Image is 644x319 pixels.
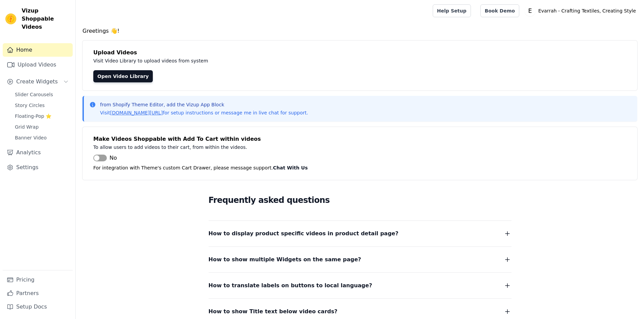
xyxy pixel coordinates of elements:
[15,91,53,98] span: Slider Carousels
[5,14,16,24] img: Vizup
[3,146,73,159] a: Analytics
[3,273,73,287] a: Pricing
[15,102,45,109] span: Story Circles
[209,255,361,264] span: How to show multiple Widgets on the same page?
[209,307,338,316] span: How to show Title text below video cards?
[209,281,511,290] button: How to translate labels on buttons to local language?
[93,164,626,172] p: For integration with Theme's custom Cart Drawer, please message support.
[11,90,73,99] a: Slider Carousels
[15,134,47,141] span: Banner Video
[93,49,626,57] h4: Upload Videos
[22,7,70,31] span: Vizup Shoppable Videos
[480,4,519,17] a: Book Demo
[100,109,308,116] p: Visit for setup instructions or message me in live chat for support.
[93,70,153,82] a: Open Video Library
[15,113,51,119] span: Floating-Pop ⭐
[11,101,73,110] a: Story Circles
[16,78,58,86] span: Create Widgets
[3,300,73,314] a: Setup Docs
[11,122,73,132] a: Grid Wrap
[3,161,73,174] a: Settings
[209,193,511,207] h2: Frequently asked questions
[100,101,308,108] p: from Shopify Theme Editor, add the Vizup App Block
[209,229,511,238] button: How to display product specific videos in product detail page?
[93,154,117,162] button: No
[110,154,117,162] span: No
[93,143,396,151] p: To allow users to add videos to their cart, from within the videos.
[15,124,39,130] span: Grid Wrap
[3,43,73,57] a: Home
[209,255,511,264] button: How to show multiple Widgets on the same page?
[82,27,637,35] h4: Greetings 👋!
[11,133,73,142] a: Banner Video
[93,57,396,65] p: Visit Video Library to upload videos from system
[209,281,372,290] span: How to translate labels on buttons to local language?
[3,287,73,300] a: Partners
[11,111,73,121] a: Floating-Pop ⭐
[535,5,639,17] p: Evarrah - Crafting Textiles, Creating Style
[209,307,511,316] button: How to show Title text below video cards?
[3,58,73,72] a: Upload Videos
[273,164,308,172] button: Chat With Us
[110,110,163,115] a: [DOMAIN_NAME][URL]
[525,5,639,17] button: E Evarrah - Crafting Textiles, Creating Style
[93,135,626,143] h4: Make Videos Shoppable with Add To Cart within videos
[209,229,399,238] span: How to display product specific videos in product detail page?
[3,75,73,88] button: Create Widgets
[433,4,471,17] a: Help Setup
[528,7,532,14] text: E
